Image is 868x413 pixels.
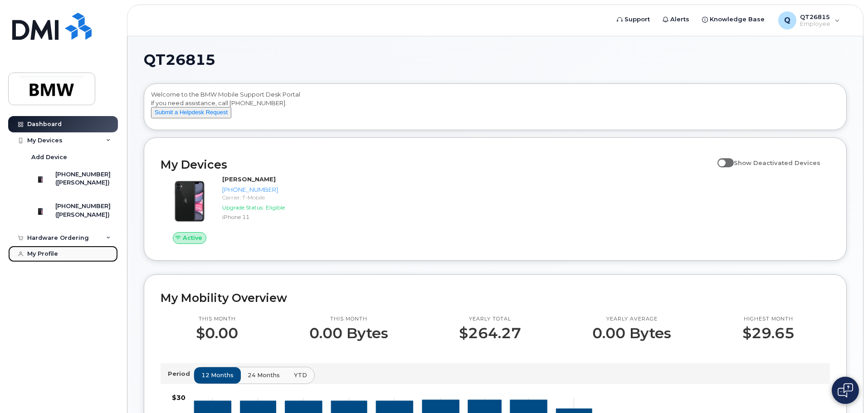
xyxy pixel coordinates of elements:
[309,316,388,323] p: This month
[592,325,671,341] p: 0.00 Bytes
[168,369,194,378] p: Period
[196,316,238,323] p: This month
[144,53,215,67] span: QT26815
[161,158,713,171] h2: My Devices
[459,316,521,323] p: Yearly total
[248,371,280,379] span: 24 months
[151,108,231,116] a: Submit a Helpdesk Request
[742,316,795,323] p: Highest month
[222,213,316,221] div: iPhone 11
[294,371,307,379] span: YTD
[742,325,795,341] p: $29.65
[161,291,830,305] h2: My Mobility Overview
[717,154,725,161] input: Show Deactivated Devices
[266,204,285,211] span: Eligible
[196,325,238,341] p: $0.00
[151,90,839,126] div: Welcome to the BMW Mobile Support Desk Portal If you need assistance, call [PHONE_NUMBER].
[161,175,320,244] a: Active[PERSON_NAME][PHONE_NUMBER]Carrier: T-MobileUpgrade Status:EligibleiPhone 11
[168,180,211,223] img: iPhone_11.jpg
[734,159,820,166] span: Show Deactivated Devices
[222,185,316,194] div: [PHONE_NUMBER]
[222,194,316,201] div: Carrier: T-Mobile
[592,316,671,323] p: Yearly average
[222,175,276,183] strong: [PERSON_NAME]
[183,233,202,242] span: Active
[309,325,388,341] p: 0.00 Bytes
[172,394,185,402] tspan: $30
[838,383,853,398] img: Open chat
[459,325,521,341] p: $264.27
[151,107,231,118] button: Submit a Helpdesk Request
[222,204,264,211] span: Upgrade Status:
